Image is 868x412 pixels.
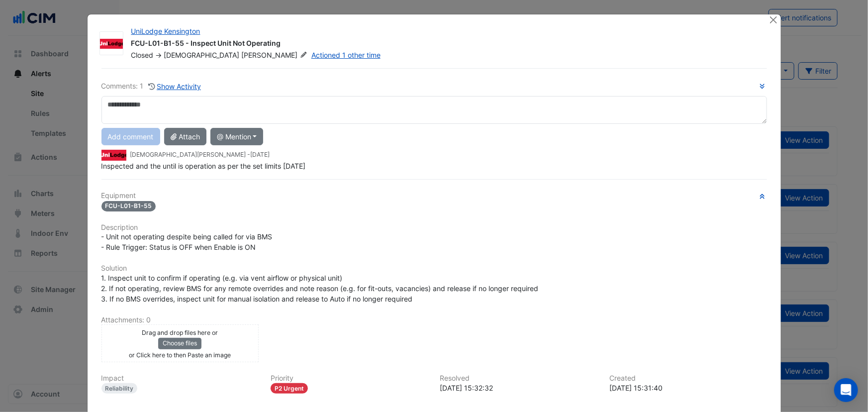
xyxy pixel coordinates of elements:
[210,128,264,145] button: @ Mention
[101,316,767,324] h6: Attachments: 0
[101,81,202,92] div: Comments: 1
[131,51,154,59] span: Closed
[156,51,162,59] span: ->
[834,378,858,402] div: Open Intercom Messenger
[251,151,270,158] span: 2025-08-12 15:31:40
[164,51,240,59] span: [DEMOGRAPHIC_DATA]
[142,329,218,336] small: Drag and drop files here or
[164,128,206,145] button: Attach
[440,374,598,383] h6: Resolved
[101,223,767,232] h6: Description
[130,150,270,159] small: [DEMOGRAPHIC_DATA][PERSON_NAME] -
[101,192,767,200] h6: Equipment
[101,374,259,383] h6: Impact
[101,201,156,211] span: FCU-L01-B1-55
[101,162,306,170] span: Inspected and the until is operation as per the set limits [DATE]
[148,81,202,92] button: Show Activity
[101,150,126,161] img: Unilodge
[271,374,428,383] h6: Priority
[440,383,598,393] div: [DATE] 15:32:32
[131,27,200,35] a: UniLodge Kensington
[609,383,767,393] div: [DATE] 15:31:40
[131,38,757,50] div: FCU-L01-B1-55 - Inspect Unit Not Operating
[101,383,138,394] div: Reliability
[271,383,308,394] div: P2 Urgent
[129,351,231,359] small: or Click here to then Paste an image
[609,374,767,383] h6: Created
[100,39,123,49] img: Unilodge
[101,264,767,273] h6: Solution
[158,338,201,349] button: Choose files
[101,232,273,251] span: - Unit not operating despite being called for via BMS - Rule Trigger: Status is OFF when Enable i...
[769,14,779,25] button: Close
[101,274,539,303] span: 1. Inspect unit to confirm if operating (e.g. via vent airflow or physical unit) 2. If not operat...
[242,50,309,60] span: [PERSON_NAME]
[311,51,381,59] a: Actioned 1 other time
